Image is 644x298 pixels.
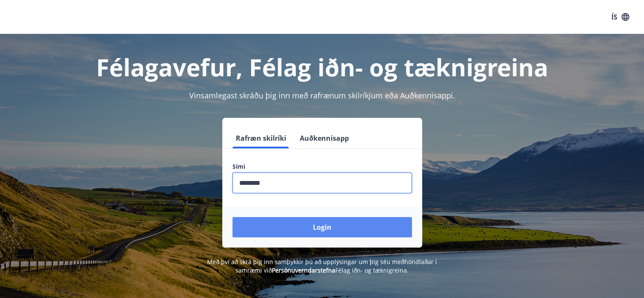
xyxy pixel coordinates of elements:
[296,128,352,148] button: Auðkennisapp
[607,9,634,25] button: ÍS
[207,258,437,274] span: Með því að skrá þig inn samþykkir þú að upplýsingar um þig séu meðhöndlaðar í samræmi við Félag i...
[232,162,412,171] label: Sími
[232,128,290,148] button: Rafræn skilríki
[28,51,617,83] h1: Félagavefur, Félag iðn- og tæknigreina
[232,217,412,237] button: Login
[272,266,335,274] a: Persónuverndarstefna
[189,90,455,100] span: Vinsamlegast skráðu þig inn með rafrænum skilríkjum eða Auðkennisappi.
